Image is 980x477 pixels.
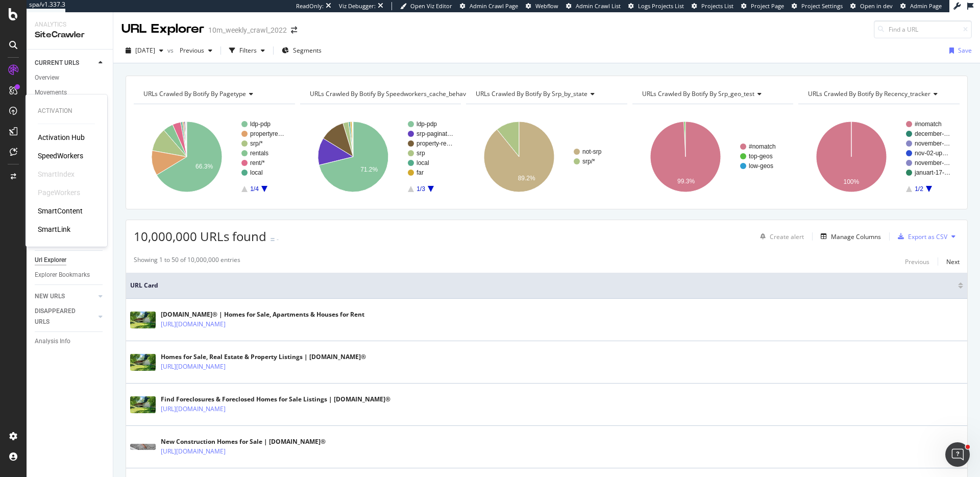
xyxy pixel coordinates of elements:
[300,112,461,201] div: A chart.
[134,112,295,201] svg: A chart.
[35,270,106,280] a: Explorer Bookmarks
[817,230,881,243] button: Manage Columns
[130,312,156,328] img: main image
[460,2,518,10] a: Admin Crawl Page
[35,73,59,83] div: Overview
[416,130,453,137] text: srp-paginat…
[526,2,558,10] a: Webflow
[121,42,167,59] button: [DATE]
[176,42,216,59] button: Previous
[915,159,950,166] text: november-…
[308,86,492,102] h4: URLs Crawled By Botify By speedworkers_cache_behaviors
[808,89,930,98] span: URLs Crawled By Botify By recency_tracker
[35,270,90,280] div: Explorer Bookmarks
[250,121,271,128] text: ldp-pdp
[749,162,773,170] text: low-geos
[35,73,106,83] a: Overview
[741,2,784,10] a: Project Page
[250,150,268,157] text: rentals
[161,352,366,362] div: Homes for Sale, Real Estate & Property Listings | [DOMAIN_NAME]®
[416,185,425,193] text: 1/3
[945,442,970,467] iframe: Intercom live chat
[291,27,297,34] div: arrow-right-arrow-left
[915,150,948,157] text: nov-02-up…
[134,255,240,268] div: Showing 1 to 50 of 10,000,000 entries
[35,58,95,68] a: CURRENT URLS
[35,29,105,41] div: SiteCrawler
[225,42,269,59] button: Filters
[130,354,156,371] img: main image
[416,140,453,147] text: property-re…
[35,291,95,302] a: NEW URLS
[770,232,804,241] div: Create alert
[38,169,75,179] div: SmartIndex
[161,319,226,329] a: [URL][DOMAIN_NAME]
[946,255,960,268] button: Next
[38,107,95,115] div: Activation
[293,46,322,55] span: Segments
[250,159,265,166] text: rent/*
[38,187,80,198] div: PageWorkers
[271,238,275,241] img: Equal
[850,2,893,10] a: Open in dev
[130,444,156,450] img: main image
[38,151,83,161] a: SpeedWorkers
[860,2,893,10] span: Open in dev
[628,2,684,10] a: Logs Projects List
[908,232,947,241] div: Export as CSV
[798,112,960,201] svg: A chart.
[35,20,105,29] div: Analytics
[874,20,972,38] input: Find a URL
[749,143,776,150] text: #nomatch
[958,46,972,55] div: Save
[844,178,860,185] text: 100%
[35,336,106,347] a: Analysis Info
[38,224,70,234] a: SmartLink
[751,2,784,10] span: Project Page
[466,112,627,201] svg: A chart.
[161,404,226,414] a: [URL][DOMAIN_NAME]
[278,42,326,59] button: Segments
[161,395,390,404] div: Find Foreclosures & Foreclosed Homes for Sale Listings | [DOMAIN_NAME]®
[915,140,950,147] text: november-…
[130,281,955,290] span: URL Card
[792,2,843,10] a: Project Settings
[566,2,621,10] a: Admin Crawl List
[310,89,477,98] span: URLs Crawled By Botify By speedworkers_cache_behaviors
[35,255,66,266] div: Url Explorer
[134,228,266,245] span: 10,000,000 URLs found
[250,169,263,176] text: local
[38,206,83,216] a: SmartContent
[905,255,929,268] button: Previous
[161,446,226,457] a: [URL][DOMAIN_NAME]
[161,362,226,372] a: [URL][DOMAIN_NAME]
[360,166,378,173] text: 71.2%
[582,148,602,155] text: not-srp
[914,169,950,176] text: januart-17-…
[518,175,535,182] text: 89.2%
[638,2,684,10] span: Logs Projects List
[416,121,437,128] text: ldp-pdp
[806,86,950,102] h4: URLs Crawled By Botify By recency_tracker
[474,86,618,102] h4: URLs Crawled By Botify By srp_by_state
[35,306,86,327] div: DISAPPEARED URLS
[176,46,204,55] span: Previous
[535,2,558,10] span: Webflow
[410,2,452,10] span: Open Viz Editor
[141,86,286,102] h4: URLs Crawled By Botify By pagetype
[416,150,425,157] text: srp
[756,228,804,245] button: Create alert
[946,257,960,266] div: Next
[632,112,794,201] svg: A chart.
[208,25,287,35] div: 10m_weekly_crawl_2022
[416,169,424,176] text: far
[195,163,213,170] text: 66.3%
[239,46,257,55] div: Filters
[38,132,85,142] div: Activation Hub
